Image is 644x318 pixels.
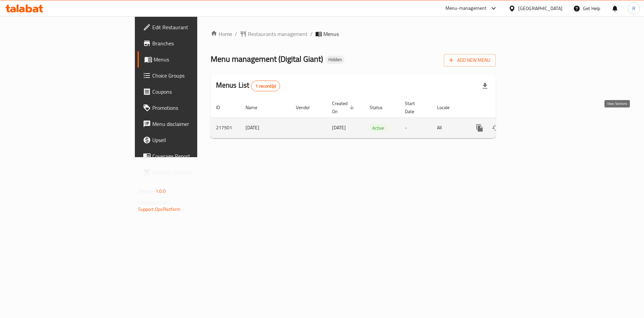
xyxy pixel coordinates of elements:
[138,84,243,100] a: Coupons
[632,5,635,12] span: R
[246,103,266,111] span: Name
[370,124,387,132] span: Active
[251,83,280,89] span: 1 record(s)
[472,120,488,136] button: more
[138,198,169,207] span: Get support on:
[152,72,237,80] span: Choice Groups
[326,57,344,62] span: Hidden
[138,132,243,148] a: Upsell
[332,123,346,132] span: [DATE]
[449,56,490,64] span: Add New Menu
[138,205,181,214] a: Support.OpsPlatform
[444,54,496,66] button: Add New Menu
[332,99,356,116] span: Created On
[216,103,229,111] span: ID
[370,103,391,111] span: Status
[251,81,280,91] div: Total records count
[152,39,237,47] span: Branches
[445,4,487,12] div: Menu-management
[152,88,237,96] span: Coupons
[326,56,344,64] div: Hidden
[432,118,466,138] td: All
[152,168,237,176] span: Grocery Checklist
[240,30,308,38] a: Restaurants management
[310,30,313,38] li: /
[138,148,243,164] a: Coverage Report
[211,51,323,66] span: Menu management ( Digital Giant )
[152,23,237,31] span: Edit Restaurant
[138,51,243,67] a: Menus
[138,35,243,51] a: Branches
[216,80,280,91] h2: Menus List
[211,30,496,38] nav: breadcrumb
[138,116,243,132] a: Menu disclaimer
[211,97,541,138] table: enhanced table
[152,152,237,160] span: Coverage Report
[138,100,243,116] a: Promotions
[152,136,237,144] span: Upsell
[248,30,308,38] span: Restaurants management
[138,19,243,35] a: Edit Restaurant
[296,103,319,111] span: Vendor
[323,30,339,38] span: Menus
[466,97,541,118] th: Actions
[138,187,155,195] span: Version:
[138,67,243,84] a: Choice Groups
[156,187,166,195] span: 1.0.0
[488,120,504,136] button: Change Status
[405,99,424,116] span: Start Date
[154,55,237,63] span: Menus
[518,5,562,12] div: [GEOGRAPHIC_DATA]
[152,104,237,112] span: Promotions
[437,103,458,111] span: Locale
[399,118,432,138] td: -
[152,120,237,128] span: Menu disclaimer
[240,118,290,138] td: [DATE]
[138,164,243,180] a: Grocery Checklist
[370,124,387,132] div: Active
[477,78,493,94] div: Export file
